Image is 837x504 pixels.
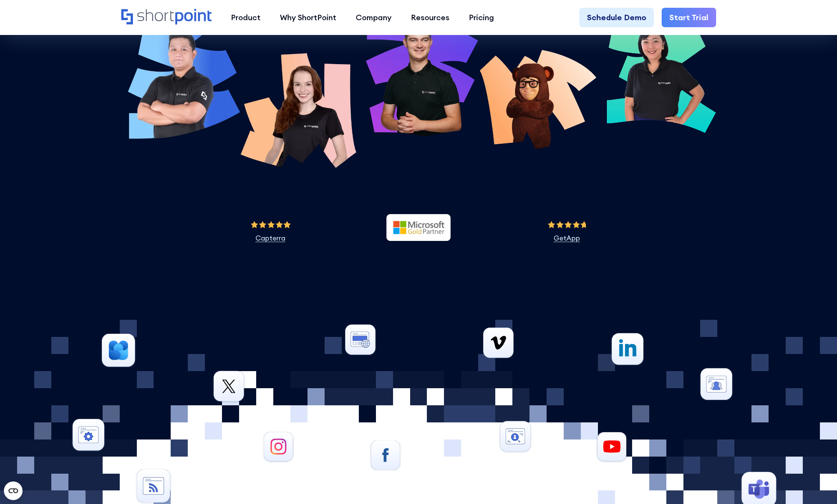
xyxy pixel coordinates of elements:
[255,234,285,242] a: Capterra
[231,12,260,23] div: Product
[121,9,212,26] a: Home
[697,414,837,504] iframe: Chat Widget
[662,8,716,27] a: Start Trial
[346,8,401,27] a: Company
[356,12,391,23] div: Company
[459,8,504,27] a: Pricing
[4,481,23,500] button: Open CMP widget
[280,12,336,23] div: Why ShortPoint
[221,8,270,27] a: Product
[270,8,346,27] a: Why ShortPoint
[411,12,449,23] div: Resources
[579,8,654,27] a: Schedule Demo
[469,12,494,23] div: Pricing
[554,234,580,242] a: GetApp
[401,8,459,27] a: Resources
